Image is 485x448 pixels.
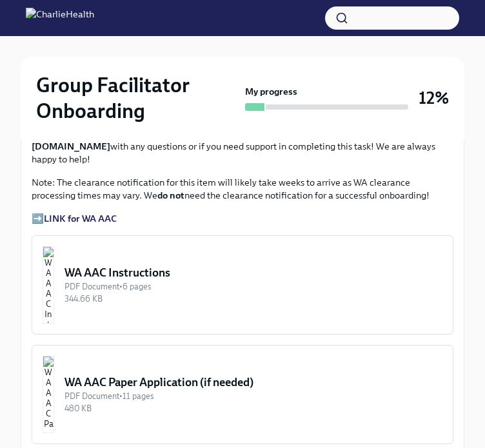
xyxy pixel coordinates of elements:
[44,213,117,224] a: LINK for WA AAC
[32,345,453,444] button: WA AAC Paper Application (if needed)PDF Document•11 pages480 KB
[64,375,442,390] div: WA AAC Paper Application (if needed)
[43,246,54,324] img: WA AAC Instructions
[157,190,184,201] strong: do not
[26,8,94,28] img: CharlieHealth
[64,265,442,280] div: WA AAC Instructions
[36,72,240,124] h2: Group Facilitator Onboarding
[32,127,453,166] p: Please reach out to or with any questions or if you need support in completing this task! We are ...
[64,402,442,414] div: 480 KB
[245,85,297,98] strong: My progress
[64,390,442,402] div: PDF Document • 11 pages
[32,176,453,202] p: Note: The clearance notification for this item will likely take weeks to arrive as WA clearance p...
[64,280,442,293] div: PDF Document • 6 pages
[32,235,453,335] button: WA AAC InstructionsPDF Document•6 pages344.66 KB
[32,212,453,225] p: ➡️
[32,128,442,152] strong: [EMAIL_ADDRESS][DOMAIN_NAME]
[64,293,442,305] div: 344.66 KB
[43,356,54,433] img: WA AAC Paper Application (if needed)
[419,86,449,110] h3: 12%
